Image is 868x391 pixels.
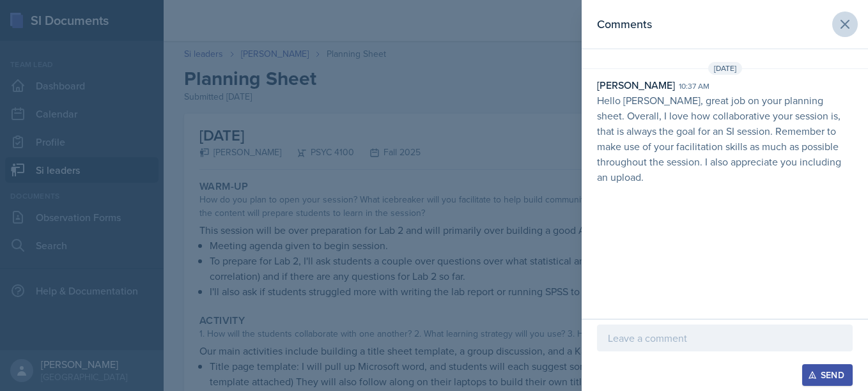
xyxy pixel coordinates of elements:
[597,15,652,33] h2: Comments
[679,80,709,92] div: 10:37 am
[597,77,675,93] div: [PERSON_NAME]
[597,93,853,185] p: Hello [PERSON_NAME], great job on your planning sheet. Overall, I love how collaborative your ses...
[810,370,844,380] div: Send
[802,364,853,386] button: Send
[708,62,742,75] span: [DATE]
